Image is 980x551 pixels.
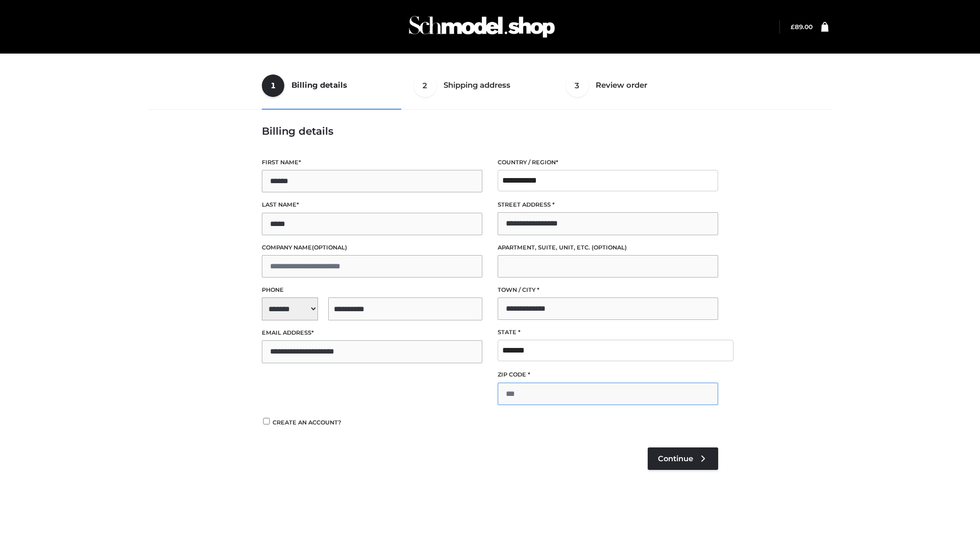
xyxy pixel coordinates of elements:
span: Continue [658,454,693,463]
span: £ [791,23,795,31]
a: Continue [648,447,718,470]
label: Email address [262,328,482,338]
label: State [498,328,718,337]
label: Phone [262,285,482,295]
bdi: 89.00 [791,23,813,31]
label: Last name [262,200,482,210]
img: Schmodel Admin 964 [405,7,558,47]
label: ZIP Code [498,370,718,380]
a: £89.00 [791,23,813,31]
label: Country / Region [498,158,718,167]
label: Company name [262,243,482,253]
label: Apartment, suite, unit, etc. [498,243,718,253]
label: Street address [498,200,718,210]
label: First name [262,158,482,167]
span: (optional) [312,244,347,251]
span: Create an account? [273,419,341,426]
input: Create an account? [262,418,271,424]
h3: Billing details [262,125,718,137]
span: (optional) [592,244,627,251]
label: Town / City [498,285,718,295]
